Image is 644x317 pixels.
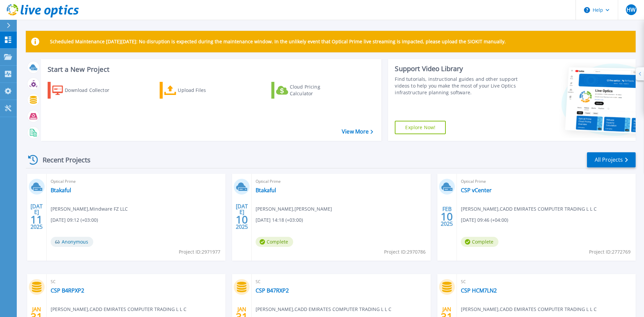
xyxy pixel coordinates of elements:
span: Project ID: 2970786 [384,248,426,256]
span: SC [256,278,426,285]
span: [PERSON_NAME] , CADD EMIRATES COMPUTER TRADING L L C [461,306,597,313]
a: CSP B4RPXP2 [51,287,84,294]
span: [DATE] 09:12 (+03:00) [51,216,98,224]
a: CSP HCM7LN2 [461,287,497,294]
span: 11 [31,217,43,222]
a: Cloud Pricing Calculator [271,82,346,99]
p: Scheduled Maintenance [DATE][DATE]: No disruption is expected during the maintenance window. In t... [50,39,506,44]
div: Find tutorials, instructional guides and other support videos to help you make the most of your L... [395,76,521,96]
div: Download Collector [65,84,118,97]
span: HW [627,7,636,12]
span: [DATE] 14:18 (+03:00) [256,216,303,224]
span: 10 [441,214,453,219]
span: Optical Prime [461,178,632,185]
span: Optical Prime [51,178,221,185]
div: FEB 2025 [440,204,453,229]
span: [PERSON_NAME] , CADD EMIRATES COMPUTER TRADING L L C [51,306,186,313]
span: [PERSON_NAME] , CADD EMIRATES COMPUTER TRADING L L C [461,205,597,213]
a: CSP vCenter [461,187,492,194]
span: Project ID: 2971977 [179,248,220,256]
a: Btakaful [51,187,71,194]
a: Btakaful [256,187,276,194]
a: Download Collector [48,82,122,99]
span: [PERSON_NAME] , CADD EMIRATES COMPUTER TRADING L L C [256,306,391,313]
span: Anonymous [51,237,93,247]
span: SC [461,278,632,285]
div: Upload Files [178,84,231,97]
a: CSP B47RXP2 [256,287,289,294]
a: View More [342,128,373,135]
span: [PERSON_NAME] , [PERSON_NAME] [256,205,332,213]
a: Upload Files [160,82,234,99]
div: Cloud Pricing Calculator [290,84,343,97]
div: [DATE] 2025 [30,204,43,229]
span: Project ID: 2772769 [589,248,631,256]
span: 10 [236,217,248,222]
div: Support Video Library [395,64,521,73]
a: Explore Now! [395,121,446,134]
h3: Start a New Project [48,66,373,73]
div: Recent Projects [26,152,100,168]
span: [PERSON_NAME] , Mindware FZ LLC [51,205,128,213]
span: [DATE] 09:46 (+04:00) [461,216,508,224]
a: All Projects [587,152,636,167]
div: [DATE] 2025 [235,204,248,229]
span: Complete [256,237,293,247]
span: Complete [461,237,498,247]
span: Optical Prime [256,178,426,185]
span: SC [51,278,221,285]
